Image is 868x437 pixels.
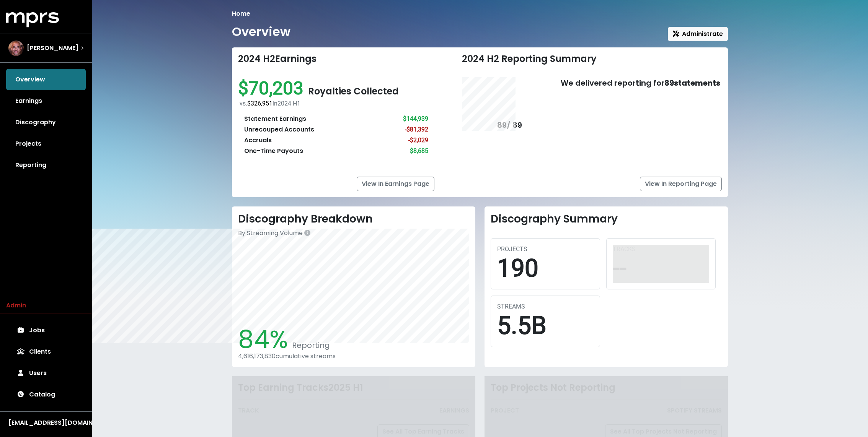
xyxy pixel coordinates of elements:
div: $144,939 [403,114,428,123]
a: Jobs [6,320,86,341]
nav: breadcrumb [232,9,728,18]
h1: Overview [232,24,290,39]
div: Statement Earnings [244,114,306,123]
img: The selected account / producer [8,41,24,56]
h2: Discography Summary [491,213,722,226]
span: 84% [238,322,288,356]
a: Users [6,362,86,384]
div: vs. in 2024 H1 [240,99,434,108]
div: $8,685 [410,146,428,156]
button: [EMAIL_ADDRESS][DOMAIN_NAME] [6,418,86,428]
b: 89 statements [664,78,720,88]
div: 4,616,173,830 cumulative streams [238,353,469,360]
a: Reporting [6,154,86,176]
div: STREAMS [497,302,594,311]
div: 2024 H2 Reporting Summary [462,54,722,65]
li: Home [232,9,250,18]
div: 2024 H2 Earnings [238,54,434,65]
a: Clients [6,341,86,362]
span: $70,203 [238,77,308,99]
div: We delivered reporting for [561,77,720,89]
div: 190 [497,254,594,283]
div: Accruals [244,136,272,145]
div: -$2,029 [408,136,428,145]
span: Administrate [673,29,723,38]
a: Earnings [6,90,86,112]
div: One-Time Payouts [244,146,303,156]
div: -$81,392 [405,125,428,134]
a: View In Earnings Page [357,177,434,191]
span: Royalties Collected [308,85,399,97]
span: [PERSON_NAME] [27,44,78,53]
button: Administrate [668,27,728,41]
a: Discography [6,112,86,133]
a: mprs logo [6,15,59,24]
div: 5.5B [497,311,594,341]
div: PROJECTS [497,245,594,254]
div: [EMAIL_ADDRESS][DOMAIN_NAME] [8,418,83,427]
a: View In Reporting Page [640,177,722,191]
span: By Streaming Volume [238,229,303,237]
a: Projects [6,133,86,154]
span: $326,951 [247,100,272,107]
span: Reporting [288,340,330,351]
h2: Discography Breakdown [238,213,469,226]
div: Unrecouped Accounts [244,125,314,134]
a: Catalog [6,384,86,405]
